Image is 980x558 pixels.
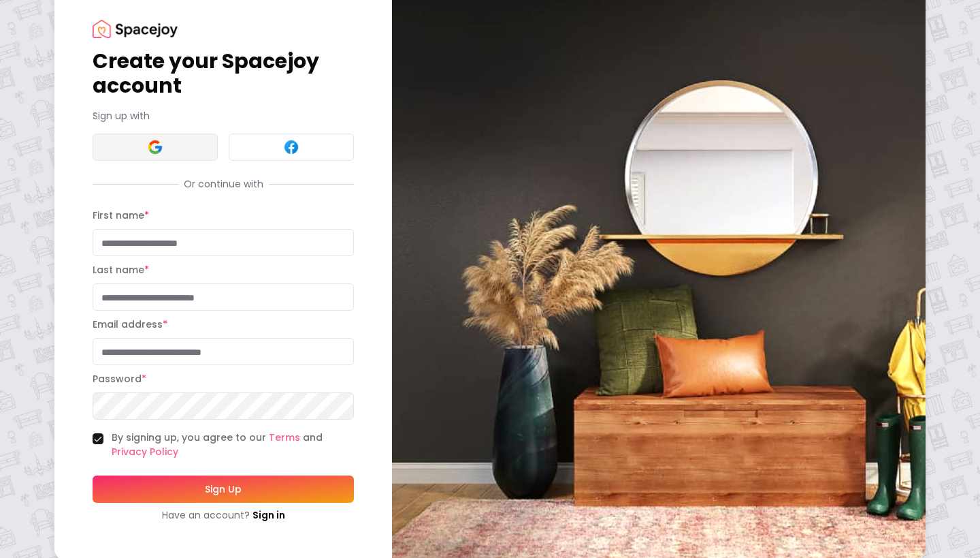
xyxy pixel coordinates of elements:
[93,317,167,331] label: Email address
[93,372,146,386] label: Password
[93,20,178,38] img: Spacejoy Logo
[93,49,354,98] h1: Create your Spacejoy account
[93,208,149,222] label: First name
[283,139,299,155] img: Facebook signin
[178,177,269,191] span: Or continue with
[93,508,354,522] div: Have an account?
[112,431,354,459] label: By signing up, you agree to our and
[93,109,354,123] p: Sign up with
[93,476,354,503] button: Sign Up
[147,139,163,155] img: Google signin
[252,508,285,522] a: Sign in
[112,445,178,459] a: Privacy Policy
[93,263,149,277] label: Last name
[269,431,300,444] a: Terms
